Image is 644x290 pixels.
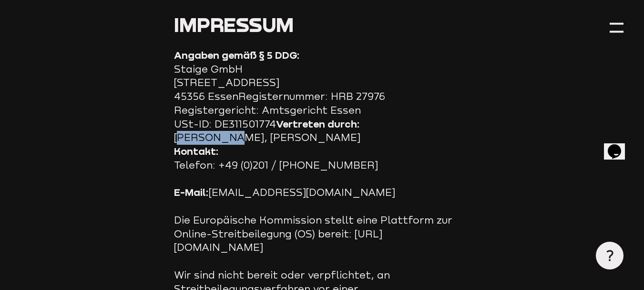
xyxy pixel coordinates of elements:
[174,49,300,61] strong: Angaben gemäß § 5 DDG:
[174,186,470,200] p: [EMAIL_ADDRESS][DOMAIN_NAME]
[174,145,470,172] p: Telefon: +49 (0)201 / [PHONE_NUMBER]
[604,131,634,160] iframe: chat widget
[174,145,219,157] strong: Kontakt:
[174,186,209,198] strong: E-Mail:
[276,118,360,130] strong: Vertreten durch:
[174,214,470,255] p: Die Europäische Kommission stellt eine Plattform zur Online-Streitbeilegung (OS) bereit: [URL][DO...
[174,12,294,36] span: Impressum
